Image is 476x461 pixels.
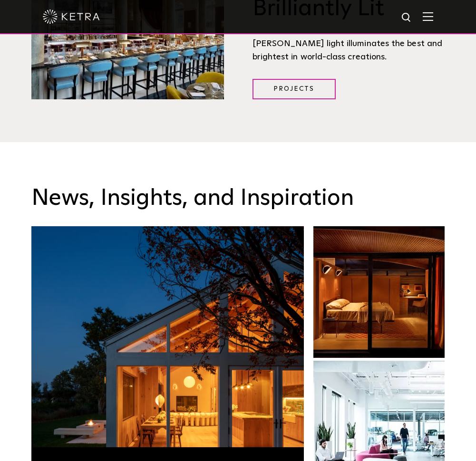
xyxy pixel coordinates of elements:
[253,37,445,64] div: [PERSON_NAME] light illuminates the best and brightest in world-class creations.
[43,10,100,24] img: ketra-logo-2019-white
[401,12,413,24] img: search icon
[423,12,433,21] img: Hamburger%20Nav.svg
[253,79,336,99] a: Projects
[31,185,445,212] h3: News, Insights, and Inspiration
